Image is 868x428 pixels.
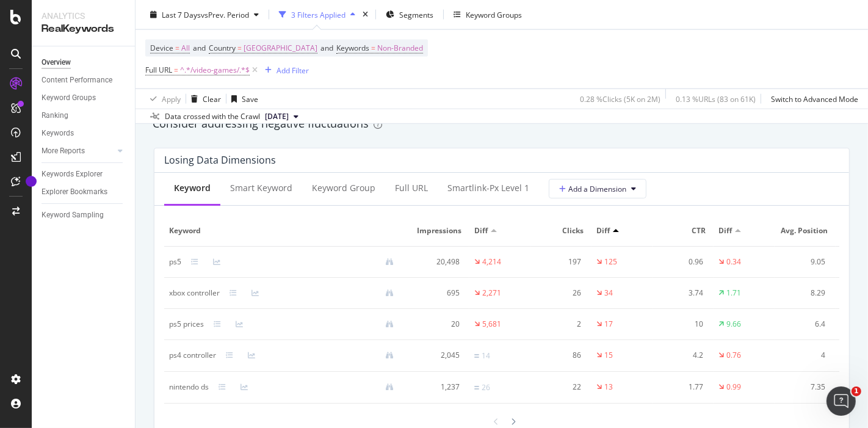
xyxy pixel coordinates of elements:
[193,43,206,53] span: and
[291,9,345,20] div: 3 Filters Applied
[164,154,276,166] div: Losing Data Dimensions
[42,186,107,198] div: Explorer Bookmarks
[482,256,501,267] div: 4,214
[413,382,460,393] div: 1,237
[169,382,209,393] div: nintendo ds
[604,256,617,267] div: 125
[226,89,258,109] button: Save
[169,225,400,236] span: Keyword
[42,74,126,87] a: Content Performance
[580,93,660,104] div: 0.28 % Clicks ( 5K on 2M )
[42,92,126,104] a: Keyword Groups
[447,182,529,194] div: smartlink-px Level 1
[718,225,732,236] span: Diff
[535,350,582,361] div: 86
[657,225,706,236] span: CTR
[726,319,741,330] div: 9.66
[145,89,181,109] button: Apply
[535,319,582,330] div: 2
[42,168,103,181] div: Keywords Explorer
[852,386,861,396] span: 1
[779,350,826,361] div: 4
[604,350,613,361] div: 15
[42,127,74,140] div: Keywords
[779,382,826,393] div: 7.35
[230,182,292,194] div: Smart Keyword
[395,182,428,194] div: Full URL
[186,89,221,109] button: Clear
[726,288,741,299] div: 1.71
[360,9,371,21] div: times
[766,89,858,109] button: Switch to Advanced Mode
[657,256,704,267] div: 0.96
[413,256,460,267] div: 20,498
[771,93,858,104] div: Switch to Advanced Mode
[826,386,856,416] iframe: Intercom live chat
[150,43,173,53] span: Device
[596,225,610,236] span: Diff
[482,382,490,393] div: 26
[162,93,181,104] div: Apply
[42,10,125,22] div: Analytics
[209,43,236,53] span: Country
[474,225,488,236] span: Diff
[474,386,479,390] img: Equal
[42,168,126,181] a: Keywords Explorer
[42,74,112,87] div: Content Performance
[413,319,460,330] div: 20
[26,176,37,187] div: Tooltip anchor
[145,65,172,75] span: Full URL
[371,43,375,53] span: =
[726,256,741,267] div: 0.34
[657,288,704,299] div: 3.74
[320,43,333,53] span: and
[413,288,460,299] div: 695
[203,93,221,104] div: Clear
[549,179,646,198] button: Add a Dimension
[604,382,613,393] div: 13
[174,65,178,75] span: =
[336,43,369,53] span: Keywords
[657,350,704,361] div: 4.2
[377,40,423,57] span: Non-Branded
[42,145,114,158] a: More Reports
[265,111,289,122] span: 2025 Aug. 29th
[657,319,704,330] div: 10
[42,109,68,122] div: Ranking
[482,319,501,330] div: 5,681
[535,256,582,267] div: 197
[474,354,479,358] img: Equal
[201,9,249,20] span: vs Prev. Period
[169,350,216,361] div: ps4 controller
[181,40,190,57] span: All
[42,109,126,122] a: Ranking
[449,5,527,24] button: Keyword Groups
[42,145,85,158] div: More Reports
[260,109,303,124] button: [DATE]
[726,350,741,361] div: 0.76
[535,288,582,299] div: 26
[165,111,260,122] div: Data crossed with the Crawl
[274,5,360,24] button: 3 Filters Applied
[657,382,704,393] div: 1.77
[169,288,220,299] div: xbox controller
[242,93,258,104] div: Save
[399,9,433,20] span: Segments
[413,350,460,361] div: 2,045
[162,9,201,20] span: Last 7 Days
[145,5,264,24] button: Last 7 DaysvsPrev. Period
[559,184,626,194] span: Add a Dimension
[42,22,125,36] div: RealKeywords
[482,350,490,361] div: 14
[42,92,96,104] div: Keyword Groups
[175,43,179,53] span: =
[169,319,204,330] div: ps5 prices
[381,5,438,24] button: Segments
[535,225,584,236] span: Clicks
[482,288,501,299] div: 2,271
[42,209,126,222] a: Keyword Sampling
[174,182,211,194] div: Keyword
[237,43,242,53] span: =
[260,63,309,78] button: Add Filter
[169,256,181,267] div: ps5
